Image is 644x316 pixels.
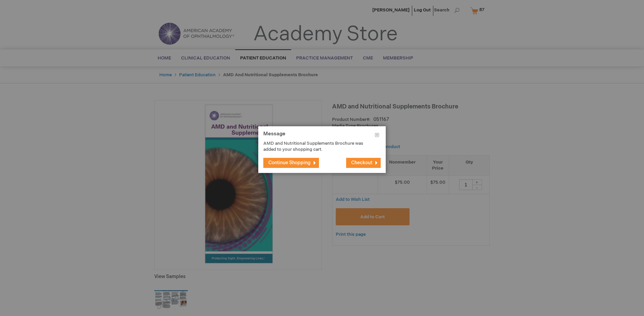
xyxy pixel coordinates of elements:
[268,160,311,166] span: Continue Shopping
[351,160,372,166] span: Checkout
[263,131,381,140] h1: Message
[263,158,319,168] button: Continue Shopping
[346,158,381,168] button: Checkout
[263,140,371,153] p: AMD and Nutritional Supplements Brochure was added to your shopping cart.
